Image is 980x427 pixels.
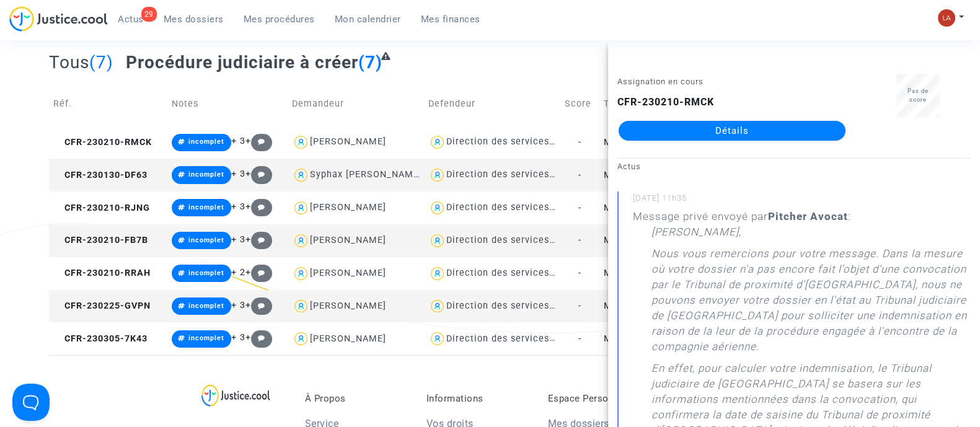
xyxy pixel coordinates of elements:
[599,322,736,355] td: Mise en cause de la responsabilité de l'Etat pour lenteur excessive de la Justice - dossier en co...
[428,166,446,184] img: icon-user.svg
[560,82,599,126] td: Score
[108,10,154,29] a: 29Actus
[188,138,224,146] span: incomplet
[231,300,245,310] span: + 3
[167,82,288,126] td: Notes
[335,14,401,25] span: Mon calendrier
[578,203,581,213] span: -
[446,235,790,245] div: Direction des services judiciaires du Ministère de la Justice - Bureau FIP4
[446,169,790,180] div: Direction des services judiciaires du Ministère de la Justice - Bureau FIP4
[578,268,581,278] span: -
[245,234,272,245] span: +
[421,14,480,25] span: Mes finances
[201,384,270,407] img: logo-lg.svg
[188,170,224,178] span: incomplet
[446,136,790,147] div: Direction des services judiciaires du Ministère de la Justice - Bureau FIP4
[428,199,446,217] img: icon-user.svg
[599,159,736,191] td: Mise en cause de la responsabilité de l'Etat pour lenteur excessive de la Justice - dossier en co...
[938,9,955,27] img: 3f9b7d9779f7b0ffc2b90d026f0682a9
[231,234,245,245] span: + 3
[231,201,245,212] span: + 3
[310,202,386,213] div: [PERSON_NAME]
[188,269,224,277] span: incomplet
[231,267,245,278] span: + 2
[428,330,446,348] img: icon-user.svg
[651,224,741,246] p: [PERSON_NAME],
[188,334,224,342] span: incomplet
[292,265,310,283] img: icon-user.svg
[245,267,272,278] span: +
[53,235,148,245] span: CFR-230210-FB7B
[599,224,736,257] td: Mise en cause de la responsabilité de l'Etat pour lenteur excessive de la Justice - dossier en co...
[164,14,224,25] span: Mes dossiers
[126,52,358,73] span: Procédure judiciaire à créer
[245,300,272,310] span: +
[245,332,272,343] span: +
[245,201,272,212] span: +
[617,96,714,108] b: CFR-230210-RMCK
[446,202,790,213] div: Direction des services judiciaires du Ministère de la Justice - Bureau FIP4
[578,235,581,245] span: -
[578,137,581,147] span: -
[426,393,529,404] p: Informations
[633,193,971,209] small: [DATE] 11h35
[188,203,224,211] span: incomplet
[599,126,736,159] td: Mise en cause de la responsabilité de l'Etat pour lenteur excessive de la Justice - dossier en co...
[118,14,144,25] span: Actus
[619,121,845,141] a: Détails
[234,10,325,29] a: Mes procédures
[424,82,560,126] td: Defendeur
[428,297,446,315] img: icon-user.svg
[599,82,736,126] td: Type de dossier
[231,136,245,146] span: + 3
[141,7,157,22] div: 29
[292,166,310,184] img: icon-user.svg
[325,10,411,29] a: Mon calendrier
[358,52,382,73] span: (7)
[9,6,108,32] img: jc-logo.svg
[53,170,148,180] span: CFR-230130-DF63
[89,52,113,73] span: (7)
[651,246,971,361] p: Nous vous remercions pour votre message. Dans la mesure où votre dossier n'a pas encore fait l'ob...
[245,169,272,179] span: +
[188,302,224,310] span: incomplet
[310,235,386,245] div: [PERSON_NAME]
[599,257,736,290] td: Mise en cause de la responsabilité de l'Etat pour lenteur excessive de la Justice - dossier en co...
[578,301,581,311] span: -
[231,332,245,343] span: + 3
[292,297,310,315] img: icon-user.svg
[599,290,736,323] td: Mise en cause de la responsabilité de l'Etat pour lenteur excessive de la Justice - dossier en co...
[53,333,148,344] span: CFR-230305-7K43
[310,268,386,278] div: [PERSON_NAME]
[768,210,848,222] b: Pitcher Avocat
[292,330,310,348] img: icon-user.svg
[49,52,89,73] span: Tous
[907,87,929,103] span: Pas de score
[245,136,272,146] span: +
[446,268,790,278] div: Direction des services judiciaires du Ministère de la Justice - Bureau FIP4
[305,393,408,404] p: À Propos
[53,268,151,278] span: CFR-230210-RRAH
[53,137,152,147] span: CFR-230210-RMCK
[288,82,424,126] td: Demandeur
[244,14,315,25] span: Mes procédures
[231,169,245,179] span: + 3
[428,232,446,250] img: icon-user.svg
[292,199,310,217] img: icon-user.svg
[310,333,386,344] div: [PERSON_NAME]
[446,333,790,344] div: Direction des services judiciaires du Ministère de la Justice - Bureau FIP4
[428,265,446,283] img: icon-user.svg
[617,162,641,171] small: Actus
[310,169,422,180] div: Syphax [PERSON_NAME]
[578,170,581,180] span: -
[310,136,386,147] div: [PERSON_NAME]
[154,10,234,29] a: Mes dossiers
[53,203,150,213] span: CFR-230210-RJNG
[188,236,224,244] span: incomplet
[49,82,167,126] td: Réf.
[310,301,386,311] div: [PERSON_NAME]
[12,384,50,421] iframe: Help Scout Beacon - Open
[53,301,151,311] span: CFR-230225-GVPN
[446,301,790,311] div: Direction des services judiciaires du Ministère de la Justice - Bureau FIP4
[428,133,446,151] img: icon-user.svg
